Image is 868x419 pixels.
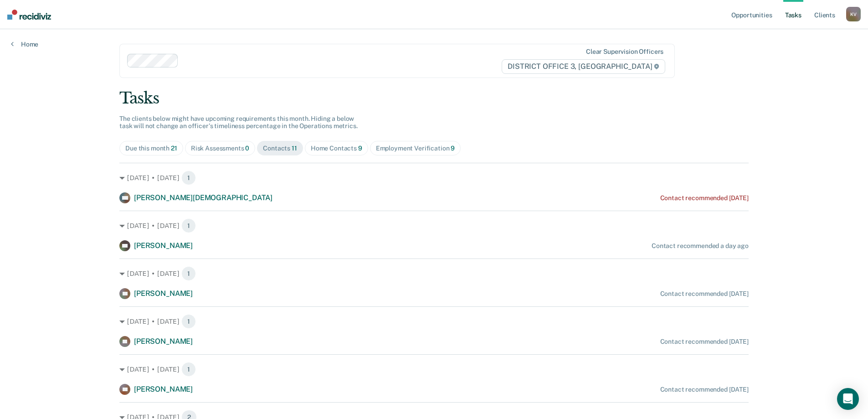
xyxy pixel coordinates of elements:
[311,145,362,152] div: Home Contacts
[119,171,749,185] div: [DATE] • [DATE] 1
[181,218,196,233] span: 1
[119,362,749,377] div: [DATE] • [DATE] 1
[134,289,193,298] span: [PERSON_NAME]
[134,385,193,393] span: [PERSON_NAME]
[292,145,297,152] span: 11
[181,314,196,329] span: 1
[245,145,249,152] span: 0
[660,338,749,346] div: Contact recommended [DATE]
[586,48,663,56] div: Clear supervision officers
[191,145,250,152] div: Risk Assessments
[119,266,749,281] div: [DATE] • [DATE] 1
[7,10,51,20] img: Recidiviz
[652,242,749,250] div: Contact recommended a day ago
[171,145,177,152] span: 21
[119,314,749,329] div: [DATE] • [DATE] 1
[837,388,859,410] div: Open Intercom Messenger
[660,290,749,298] div: Contact recommended [DATE]
[660,386,749,393] div: Contact recommended [DATE]
[846,7,861,21] button: KV
[376,145,455,152] div: Employment Verification
[11,40,38,48] a: Home
[134,337,193,346] span: [PERSON_NAME]
[181,266,196,281] span: 1
[358,145,362,152] span: 9
[181,362,196,377] span: 1
[660,194,749,202] div: Contact recommended [DATE]
[451,145,455,152] span: 9
[134,241,193,250] span: [PERSON_NAME]
[502,59,665,74] span: DISTRICT OFFICE 3, [GEOGRAPHIC_DATA]
[119,89,749,108] div: Tasks
[846,7,861,21] div: K V
[181,171,196,185] span: 1
[134,193,272,202] span: [PERSON_NAME][DEMOGRAPHIC_DATA]
[119,218,749,233] div: [DATE] • [DATE] 1
[119,115,358,130] span: The clients below might have upcoming requirements this month. Hiding a below task will not chang...
[263,145,297,152] div: Contacts
[125,145,177,152] div: Due this month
